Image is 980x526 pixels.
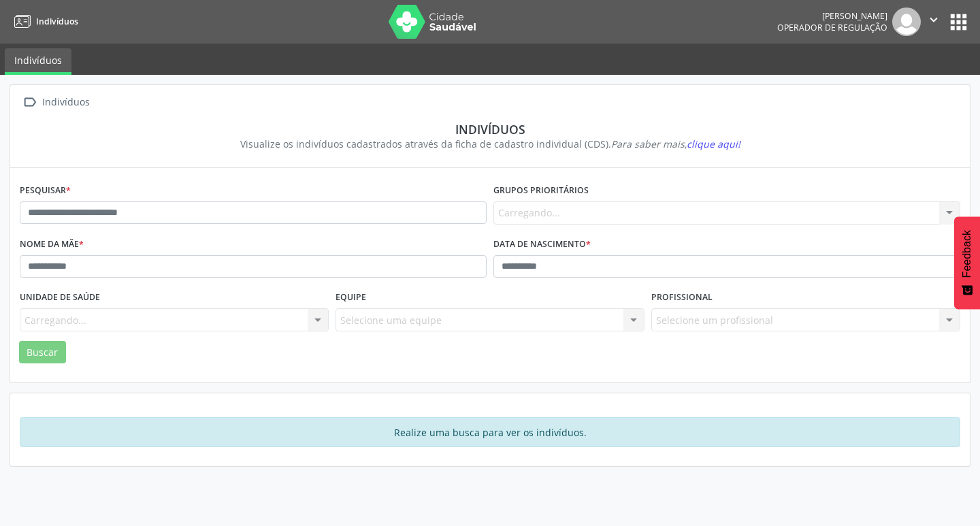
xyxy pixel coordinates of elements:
[29,122,951,137] div: Indivíduos
[5,48,71,75] a: Indivíduos
[29,137,951,151] div: Visualize os indivíduos cadastrados através da ficha de cadastro individual (CDS).
[10,10,78,33] a: Indivíduos
[611,137,740,150] i: Para saber mais,
[20,234,84,255] label: Nome da mãe
[947,10,970,34] button: apps
[20,93,39,112] i: 
[39,93,92,112] div: Indivíduos
[926,12,941,27] i: 
[20,93,92,112] a:  Indivíduos
[921,7,947,36] button: 
[954,216,980,309] button: Feedback - Mostrar pesquisa
[651,287,713,308] label: Profissional
[493,180,589,201] label: Grupos prioritários
[493,234,591,255] label: Data de nascimento
[777,22,887,33] span: Operador de regulação
[36,16,78,27] span: Indivíduos
[20,417,960,447] div: Realize uma busca para ver os indivíduos.
[777,10,887,22] div: [PERSON_NAME]
[19,341,66,364] button: Buscar
[20,180,71,201] label: Pesquisar
[961,230,973,278] span: Feedback
[687,137,740,150] span: clique aqui!
[892,7,921,36] img: img
[20,287,100,308] label: Unidade de saúde
[336,287,366,308] label: Equipe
